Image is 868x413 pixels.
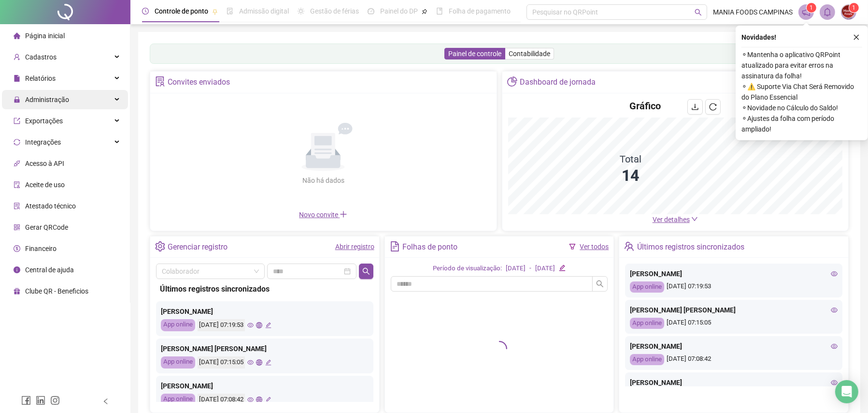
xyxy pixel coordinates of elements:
div: [PERSON_NAME] [630,268,838,279]
span: file-done [227,8,233,15]
span: Novidades ! [741,32,776,43]
div: [DATE] 07:15:05 [198,356,245,369]
span: Ver detalhes [653,216,690,223]
span: Painel do DP [380,7,418,15]
span: ⚬ Novidade no Cálculo do Saldo! [741,103,862,113]
sup: Atualize o seu contato no menu Meus Dados [849,3,859,13]
span: bell [823,8,832,16]
span: Admissão digital [239,7,289,15]
div: Não há dados [279,175,368,186]
span: Administração [25,96,69,103]
span: eye [247,359,254,366]
div: App online [630,318,664,329]
span: notification [802,8,811,16]
span: info-circle [14,266,20,273]
span: MANIA FOODS CAMPINAS [713,7,793,17]
div: [DATE] 07:19:53 [630,281,838,293]
span: dashboard [368,8,374,15]
span: left [102,398,109,405]
div: App online [161,356,195,369]
span: export [14,118,20,124]
span: pushpin [212,9,218,15]
span: setting [155,241,165,251]
span: edit [559,265,565,271]
span: ⚬ Ajustes da folha com período ampliado! [741,113,862,134]
span: gift [14,288,20,295]
div: [DATE] 07:08:42 [630,354,838,365]
span: Painel de controle [448,50,501,58]
span: Folha de pagamento [449,7,511,15]
span: Gestão de férias [310,7,359,15]
span: search [695,9,702,16]
span: close [853,34,860,41]
div: - [529,264,531,274]
div: [DATE] [506,264,526,274]
span: edit [265,359,271,366]
div: App online [630,281,664,293]
span: search [596,280,604,288]
span: 1 [810,4,813,11]
div: Últimos registros sincronizados [160,283,370,295]
span: global [256,359,262,366]
span: Integrações [25,138,61,146]
span: file [14,75,20,82]
span: instagram [50,396,60,405]
div: Últimos registros sincronizados [637,239,744,255]
span: dollar [14,245,20,252]
span: loading [491,340,508,357]
span: Contabilidade [509,50,550,58]
div: Dashboard de jornada [520,74,596,90]
span: edit [265,322,271,328]
span: Atestado técnico [25,202,76,210]
span: solution [14,203,20,209]
span: Acesso à API [25,160,64,167]
div: Folhas de ponto [402,239,457,255]
span: file-text [390,241,400,251]
span: search [362,267,370,275]
div: [PERSON_NAME] [PERSON_NAME] [630,305,838,315]
div: Gerenciar registro [168,239,228,255]
span: pushpin [422,9,427,15]
a: Ver todos [580,243,609,251]
div: Convites enviados [168,74,230,90]
span: plus [340,210,347,218]
span: Cadastros [25,53,57,61]
div: [PERSON_NAME] [630,341,838,352]
span: sync [14,139,20,146]
div: [DATE] 07:15:05 [630,318,838,329]
span: qrcode [14,224,20,231]
span: eye [831,379,838,386]
span: clock-circle [142,8,149,15]
span: Financeiro [25,245,57,252]
a: Ver detalhes down [653,216,698,223]
span: facebook [21,396,31,405]
div: [PERSON_NAME] [161,306,369,317]
h4: Gráfico [629,99,661,113]
div: [DATE] 07:19:53 [198,319,245,331]
div: [PERSON_NAME] [161,381,369,391]
span: eye [831,343,838,350]
span: edit [265,397,271,403]
span: lock [14,96,20,103]
span: book [436,8,443,15]
span: user-add [14,54,20,60]
div: [DATE] [535,264,555,274]
span: eye [247,397,254,403]
span: eye [247,322,254,328]
span: solution [155,76,165,87]
img: 78011 [841,5,856,19]
span: global [256,397,262,403]
span: global [256,322,262,328]
span: sun [298,8,304,15]
span: reload [709,103,717,111]
div: [DATE] 07:08:42 [198,394,245,406]
span: team [624,241,634,251]
span: Novo convite [299,211,347,219]
div: App online [630,354,664,365]
span: eye [831,307,838,313]
span: download [691,103,699,111]
div: [PERSON_NAME] [PERSON_NAME] [161,343,369,354]
span: Controle de ponto [155,7,208,15]
span: Aceite de uso [25,181,65,189]
div: [PERSON_NAME] [630,377,838,388]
